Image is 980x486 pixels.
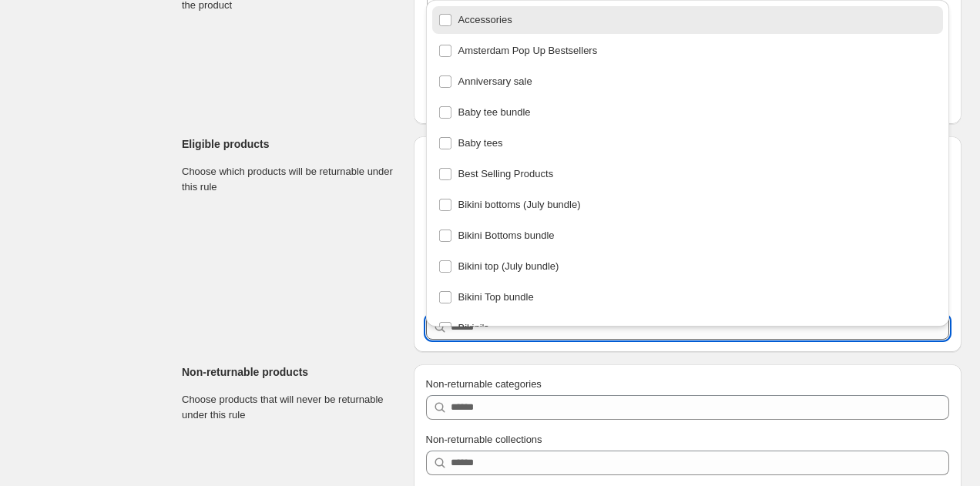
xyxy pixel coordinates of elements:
li: Best Selling Products [426,157,949,188]
li: Accessories [426,6,949,34]
li: Bikini Top bundle [426,280,949,311]
li: Bikini Bottoms bundle [426,219,949,250]
p: Choose which products will be returnable under this rule [182,164,401,195]
span: Non-returnable collections [426,434,542,445]
h3: Eligible products [182,136,401,152]
p: Choose products that will never be returnable under this rule [182,392,401,423]
li: Bikini's [426,311,949,342]
li: Amsterdam Pop Up Bestsellers [426,34,949,65]
li: Anniversary sale [426,65,949,96]
li: Baby tee bundle [426,96,949,126]
li: Baby tees [426,126,949,157]
span: Non-returnable categories [426,378,542,390]
h3: Non-returnable products [182,364,401,380]
li: Bikini bottoms (July bundle) [426,188,949,219]
li: Bikini top (July bundle) [426,250,949,280]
